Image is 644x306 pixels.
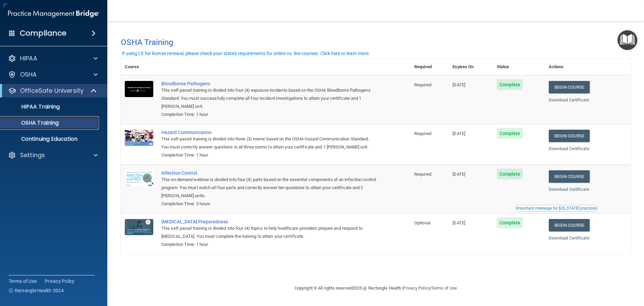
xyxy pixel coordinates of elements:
[549,146,589,151] a: Download Certificate
[549,219,590,231] a: Begin Course
[431,286,457,291] a: Terms of Use
[20,151,45,159] p: Settings
[161,151,377,159] div: Completion Time: 1 hour
[497,128,523,139] span: Complete
[414,172,431,177] span: Required
[414,220,430,225] span: Optional
[45,278,75,285] a: Privacy Policy
[122,51,370,56] div: If using CE for license renewal, please check your state's requirements for online vs. live cours...
[549,81,590,93] a: Begin Course
[452,172,465,177] span: [DATE]
[8,54,98,62] a: HIPAA
[4,103,60,110] p: HIPAA Training
[403,286,430,291] a: Privacy Policy
[161,81,377,86] a: Bloodborne Pathogens
[20,71,37,79] p: OSHA
[161,170,377,176] a: Infection Control
[549,97,589,102] a: Download Certificate
[161,86,377,111] div: This self-paced training is divided into four (4) exposure incidents based on the OSHA Bloodborne...
[8,87,97,95] a: OfficeSafe University
[452,82,465,87] span: [DATE]
[161,135,377,151] div: This self-paced training is divided into three (3) rooms based on the OSHA Hazard Communication S...
[161,219,377,224] a: [MEDICAL_DATA] Preparedness
[4,136,96,142] p: Continuing Education
[8,71,98,79] a: OSHA
[497,79,523,90] span: Complete
[121,38,631,47] h4: OSHA Training
[161,176,377,200] div: This on-demand webinar is divided into four (4) parts based on the essential components of an inf...
[8,7,99,20] img: PMB logo
[20,29,66,38] h4: Compliance
[549,130,590,142] a: Begin Course
[414,131,431,136] span: Required
[515,205,598,212] button: Read this if you are a dental practitioner in the state of CA
[9,287,64,294] span: Ⓒ Rectangle Health 2024
[161,111,377,119] div: Completion Time: 1 hour
[253,277,498,299] div: Copyright © All rights reserved 2025 @ Rectangle Health | |
[545,59,631,75] th: Actions
[493,59,545,75] th: Status
[452,131,465,136] span: [DATE]
[414,82,431,87] span: Required
[121,59,157,75] th: Course
[4,120,59,126] p: OSHA Training
[161,241,377,249] div: Completion Time: 1 hour
[20,54,37,62] p: HIPAA
[161,200,377,208] div: Completion Time: 2 hours
[549,187,589,192] a: Download Certificate
[497,169,523,179] span: Complete
[452,220,465,225] span: [DATE]
[161,224,377,241] div: This self-paced training is divided into four (4) topics to help healthcare providers prepare and...
[20,87,84,95] p: OfficeSafe University
[618,30,637,50] button: Open Resource Center
[410,59,448,75] th: Required
[8,151,98,159] a: Settings
[497,217,523,228] span: Complete
[161,130,377,135] a: Hazard Communication
[121,50,371,57] button: If using CE for license renewal, please check your state's requirements for online vs. live cours...
[549,170,590,183] a: Begin Course
[516,206,597,210] div: Important message for [US_STATE] practices
[9,278,37,285] a: Terms of Use
[549,235,589,241] a: Download Certificate
[448,59,492,75] th: Expires On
